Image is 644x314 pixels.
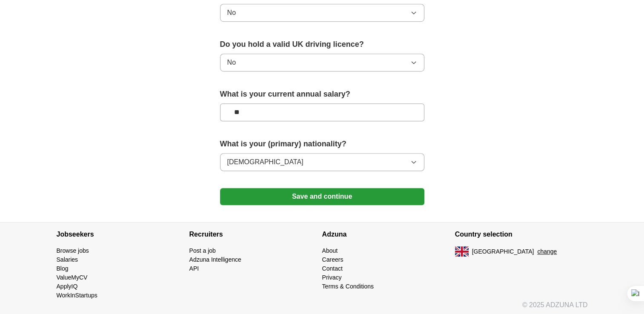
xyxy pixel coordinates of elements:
a: Terms & Conditions [322,283,374,290]
label: What is your current annual salary? [220,88,424,100]
a: Adzuna Intelligence [189,256,241,263]
a: Blog [57,265,69,272]
a: Browse jobs [57,247,89,254]
button: No [220,54,424,71]
span: [DEMOGRAPHIC_DATA] [227,157,303,167]
button: change [537,247,557,256]
a: WorkInStartups [57,292,97,299]
a: Privacy [322,274,342,281]
a: Contact [322,265,343,272]
button: No [220,4,424,22]
button: Save and continue [220,188,424,205]
img: UK flag [455,246,469,257]
a: About [322,247,338,254]
h4: Country selection [455,223,588,246]
a: Careers [322,256,343,263]
span: No [227,57,236,68]
a: ApplyIQ [57,283,78,290]
label: Do you hold a valid UK driving licence? [220,39,424,50]
a: Salaries [57,256,78,263]
span: [GEOGRAPHIC_DATA] [472,247,534,256]
button: [DEMOGRAPHIC_DATA] [220,153,424,171]
a: ValueMyCV [57,274,88,281]
label: What is your (primary) nationality? [220,138,424,150]
a: Post a job [189,247,216,254]
a: API [189,265,199,272]
span: No [227,8,236,18]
